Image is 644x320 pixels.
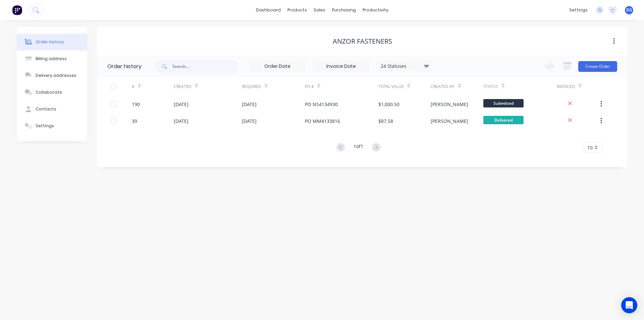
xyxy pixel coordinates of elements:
[249,61,306,72] input: Order Date
[174,77,242,96] div: Created
[305,101,338,108] div: PO NS4134930
[132,77,174,96] div: #
[483,116,524,124] span: Delivered
[107,62,142,71] div: Order history
[578,61,617,72] button: Create Order
[242,77,305,96] div: Required
[378,84,404,90] div: Total Value
[354,143,363,152] div: 1 of 1
[431,77,483,96] div: Created By
[557,84,575,90] div: Invoiced
[329,5,359,15] div: purchasing
[378,118,393,125] div: $87.58
[17,50,87,67] button: Billing address
[242,101,257,108] div: [DATE]
[36,56,67,62] div: Billing address
[284,5,310,15] div: products
[242,118,257,125] div: [DATE]
[174,118,189,125] div: [DATE]
[132,101,140,108] div: 190
[566,5,591,15] div: settings
[36,123,54,129] div: Settings
[17,67,87,84] button: Delivery addresses
[36,39,64,45] div: Order history
[310,5,329,15] div: sales
[378,101,399,108] div: $1,000.50
[174,101,189,108] div: [DATE]
[305,77,378,96] div: PO #
[305,118,340,125] div: PO MM4133816
[587,144,593,151] span: 10
[359,5,392,15] div: productivity
[378,77,431,96] div: Total Value
[313,61,369,72] input: Invoice Date
[483,84,498,90] div: Status
[172,60,239,73] input: Search...
[431,118,468,125] div: [PERSON_NAME]
[17,118,87,134] button: Settings
[17,101,87,118] button: Contacts
[36,106,56,112] div: Contacts
[377,62,433,70] div: 24 Statuses
[132,118,137,125] div: 39
[431,84,454,90] div: Created By
[17,84,87,101] button: Collaborate
[17,34,87,50] button: Order history
[333,37,392,45] div: Anzor Fasteners
[483,77,557,96] div: Status
[626,7,632,13] span: DG
[242,84,261,90] div: Required
[36,73,76,79] div: Delivery addresses
[621,297,637,313] div: Open Intercom Messenger
[174,84,192,90] div: Created
[557,77,599,96] div: Invoiced
[431,101,468,108] div: [PERSON_NAME]
[12,5,22,15] img: Factory
[132,84,135,90] div: #
[36,89,62,95] div: Collaborate
[253,5,284,15] a: dashboard
[483,99,524,107] span: Submitted
[305,84,314,90] div: PO #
